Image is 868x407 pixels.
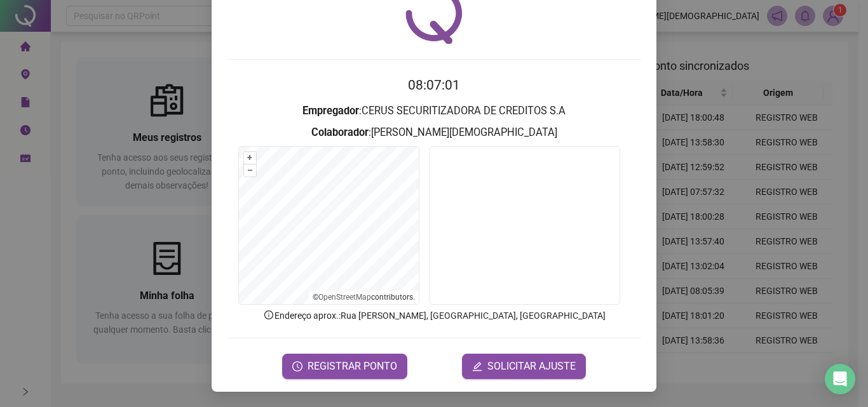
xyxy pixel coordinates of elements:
a: OpenStreetMap [318,293,371,302]
time: 08:07:01 [408,77,460,93]
p: Endereço aprox. : Rua [PERSON_NAME], [GEOGRAPHIC_DATA], [GEOGRAPHIC_DATA] [227,309,641,323]
span: info-circle [263,309,275,321]
strong: Empregador [302,105,359,117]
h3: : CERUS SECURITIZADORA DE CREDITOS S.A [227,103,641,119]
div: Open Intercom Messenger [825,364,855,394]
span: REGISTRAR PONTO [308,359,397,374]
span: edit [472,361,482,371]
span: SOLICITAR AJUSTE [487,359,576,374]
li: © contributors. [313,293,415,302]
span: clock-circle [292,361,302,371]
button: – [244,164,256,177]
button: REGISTRAR PONTO [282,354,407,379]
h3: : [PERSON_NAME][DEMOGRAPHIC_DATA] [227,124,641,141]
strong: Colaborador [311,126,369,138]
button: editSOLICITAR AJUSTE [462,354,586,379]
button: + [244,152,256,164]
